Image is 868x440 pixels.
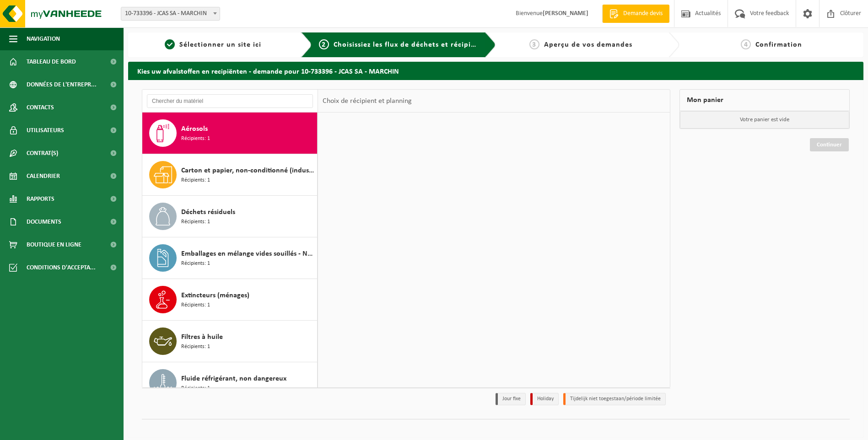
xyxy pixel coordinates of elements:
span: Calendrier [27,165,60,188]
span: Documents [27,210,61,233]
a: Demande devis [602,5,669,23]
li: Jour fixe [496,393,526,405]
span: 2 [319,39,329,49]
span: Contrat(s) [27,142,58,165]
span: Récipients: 1 [181,218,210,226]
span: Navigation [27,27,60,50]
span: Utilisateurs [27,119,64,142]
span: 4 [741,39,751,49]
span: Boutique en ligne [27,233,81,256]
div: Mon panier [679,89,850,111]
span: Extincteurs (ménages) [181,290,249,301]
button: Déchets résiduels Récipients: 1 [142,196,318,237]
span: Emballages en mélange vides souillés - Nocif [181,248,315,259]
span: Récipients: 1 [181,259,210,268]
a: Continuer [810,138,849,151]
span: Rapports [27,188,54,210]
li: Tijdelijk niet toegestaan/période limitée [563,393,666,405]
span: Fluide réfrigérant, non dangereux [181,373,286,384]
button: Fluide réfrigérant, non dangereux Récipients: 1 [142,362,318,404]
button: Extincteurs (ménages) Récipients: 1 [142,279,318,321]
span: 1 [165,39,175,49]
span: Demande devis [621,9,665,18]
span: Contacts [27,96,54,119]
span: Récipients: 1 [181,343,210,351]
span: Récipients: 1 [181,176,210,185]
div: Choix de récipient et planning [318,90,416,113]
h2: Kies uw afvalstoffen en recipiënten - demande pour 10-733396 - JCAS SA - MARCHIN [128,62,863,80]
span: 10-733396 - JCAS SA - MARCHIN [121,7,220,21]
p: Votre panier est vide [680,111,849,129]
span: Données de l'entrepr... [27,73,97,96]
button: Aérosols Récipients: 1 [142,113,318,154]
span: Choisissiez les flux de déchets et récipients [334,41,486,48]
span: Tableau de bord [27,50,76,73]
button: Carton et papier, non-conditionné (industriel) Récipients: 1 [142,154,318,196]
span: Confirmation [755,41,802,48]
li: Holiday [530,393,559,405]
span: Récipients: 1 [181,384,210,393]
span: Conditions d'accepta... [27,256,96,279]
button: Filtres à huile Récipients: 1 [142,321,318,362]
span: Sélectionner un site ici [179,41,261,48]
span: Carton et papier, non-conditionné (industriel) [181,165,315,176]
span: Filtres à huile [181,332,223,343]
span: Récipients: 1 [181,134,210,143]
button: Emballages en mélange vides souillés - Nocif Récipients: 1 [142,237,318,279]
strong: [PERSON_NAME] [543,10,588,17]
span: Aérosols [181,123,208,134]
span: Déchets résiduels [181,207,235,218]
input: Chercher du matériel [147,94,313,108]
span: Récipients: 1 [181,301,210,310]
span: 10-733396 - JCAS SA - MARCHIN [121,7,220,20]
a: 1Sélectionner un site ici [133,39,294,50]
span: 3 [529,39,539,49]
span: Aperçu de vos demandes [544,41,632,48]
